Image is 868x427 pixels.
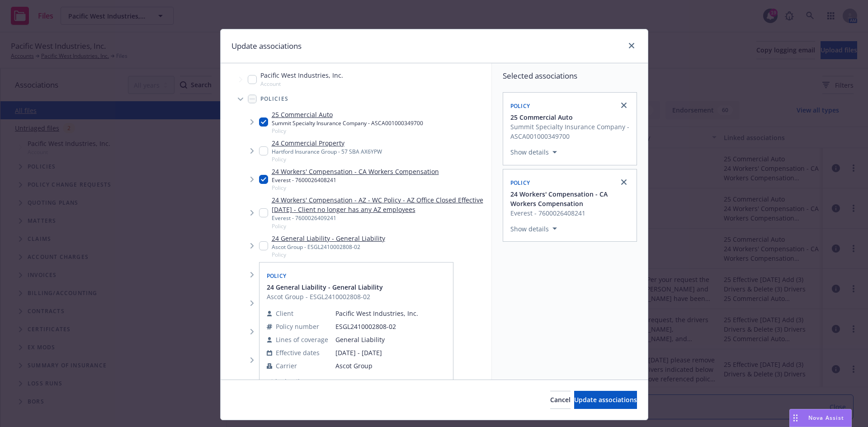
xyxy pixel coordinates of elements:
[618,100,629,111] a: close
[272,110,423,119] a: 25 Commercial Auto
[260,80,343,88] span: Account
[626,40,637,51] a: close
[790,409,801,427] div: Drag to move
[550,395,571,404] span: Cancel
[276,361,297,371] span: Carrier
[276,309,293,319] span: Client
[507,147,561,158] button: Show details
[276,335,328,345] span: Lines of coverage
[510,208,631,218] span: Everest - 7600026408241
[510,122,631,141] span: Summit Specialty Insurance Company - ASCA001000349700
[272,119,423,127] div: Summit Specialty Insurance Company - ASCA001000349700
[272,148,382,155] div: Hartford Insurance Group - 57 SBA AX6YPW
[335,335,418,345] span: General Liability
[267,292,383,302] span: Ascot Group - ESGL2410002808-02
[272,251,385,258] span: Policy
[260,70,343,80] span: Pacific West Industries, Inc.
[260,96,289,102] span: Policies
[574,395,637,404] span: Update associations
[276,322,319,332] span: Policy number
[267,272,287,280] span: Policy
[335,348,418,358] span: [DATE] - [DATE]
[510,113,631,122] button: 25 Commercial Auto
[263,376,315,387] button: Hide details
[335,322,418,332] span: ESGL2410002808-02
[510,113,573,122] span: 25 Commercial Auto
[272,195,488,214] a: 24 Workers' Compensation - AZ - WC Policy - AZ Office Closed Effective [DATE] - Client no longer ...
[272,234,385,243] a: 24 General Liability - General Liability
[272,127,423,135] span: Policy
[789,409,852,427] button: Nova Assist
[550,391,571,409] button: Cancel
[272,222,488,230] span: Policy
[276,348,320,358] span: Effective dates
[618,177,629,188] a: close
[335,309,418,319] span: Pacific West Industries, Inc.
[272,176,439,184] div: Everest - 7600026408241
[272,155,382,163] span: Policy
[272,214,488,222] div: Everest - 7600026409241
[272,243,385,251] div: Ascot Group - ESGL2410002808-02
[574,391,637,409] button: Update associations
[510,179,530,187] span: Policy
[503,70,637,81] span: Selected associations
[272,138,382,148] a: 24 Commercial Property
[231,40,302,52] h1: Update associations
[272,184,439,192] span: Policy
[808,414,844,422] span: Nova Assist
[267,283,383,292] button: 24 General Liability - General Liability
[510,189,631,208] button: 24 Workers' Compensation - CA Workers Compensation
[510,102,530,110] span: Policy
[335,361,418,371] span: Ascot Group
[507,223,561,234] button: Show details
[272,167,439,176] a: 24 Workers' Compensation - CA Workers Compensation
